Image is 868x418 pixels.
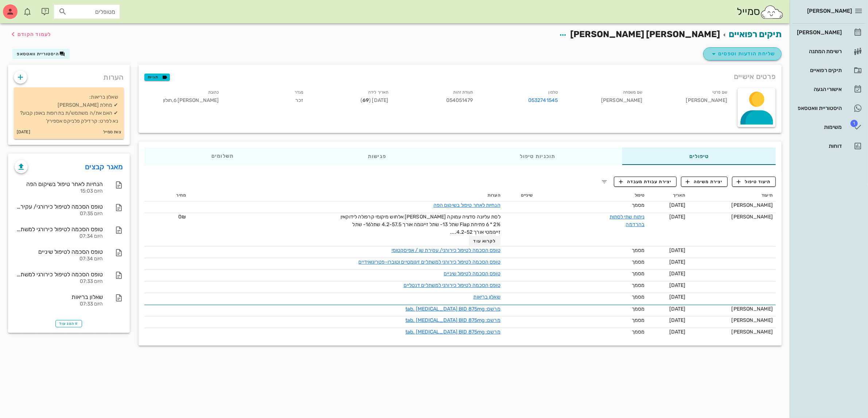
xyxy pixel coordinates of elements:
[15,233,103,240] div: היום 07:34
[361,97,388,103] span: [DATE] ( )
[15,271,103,278] div: טופס הסכמה לטיפול כירורגי למשתלים דנטליים
[632,282,645,288] span: מסמך
[619,178,672,185] span: יצירת עבודת מעבדה
[647,190,688,201] th: תאריך
[614,177,676,187] button: יצירת עבודת מעבדה
[144,74,170,81] button: תגיות
[793,43,865,60] a: רשימת המתנה
[163,97,172,103] span: חולון
[405,306,501,312] a: מרשם: tab. [MEDICAL_DATA] BID 875mg
[15,301,103,307] div: היום 07:33
[732,177,776,187] button: תיעוד טיפול
[686,178,723,185] span: יצירת משימה
[669,202,686,208] span: [DATE]
[454,90,473,95] small: תעודת זהות
[225,87,309,109] div: זכר
[528,96,558,104] a: 0532741545
[793,137,865,155] a: דוחות
[564,87,648,109] div: [PERSON_NAME]
[793,62,865,79] a: תיקים רפואיים
[15,256,103,262] div: היום 07:34
[12,49,70,59] button: היסטוריית וואטסאפ
[669,214,686,220] span: [DATE]
[172,97,219,103] span: [PERSON_NAME] 6
[623,90,643,95] small: שם משפחה
[358,259,500,265] a: טופס הסכמה לטיפול כירורגי למשתלים זיגומטיים וטוברו-פטריגואידיים
[632,317,645,323] span: מסמך
[172,97,174,103] span: ,
[474,238,496,244] span: לקרוא עוד
[20,93,118,125] p: שאלון בריאות: ✔ מחלת [PERSON_NAME] ✔ האם את/ה משתמש/ת בתרופות באופן קבוע? נא לפרט: קרדילק פלביקס ...
[22,6,26,10] span: תג
[632,247,645,253] span: מסמך
[737,178,771,185] span: תיעוד טיפול
[178,214,186,220] span: 0₪
[793,24,865,41] a: [PERSON_NAME]
[17,51,59,56] span: היסטוריית וואטסאפ
[795,105,842,111] div: היסטוריית וואטסאפ
[444,271,500,277] a: טופס הסכמה לטיפול שיניים
[681,177,728,187] button: יצירת משימה
[709,50,775,58] span: שליחת הודעות וטפסים
[734,71,776,82] span: פרטים אישיים
[340,214,501,235] span: לסת עליונה סדציה עמוקה [PERSON_NAME] אלחוש מיקומי קרפולה לידוקאין 2% * 6 פתיחת Flap שתל 13- שתל ז...
[9,28,51,41] button: לעמוד הקודם
[610,214,645,228] a: ניתוח שתי לסתות בהרדמה
[669,294,686,300] span: [DATE]
[17,31,51,38] span: לעמוד הקודם
[795,124,842,130] div: משימות
[85,161,123,173] a: מאגר קבצים
[15,293,103,300] div: שאלון בריאות
[632,202,645,208] span: מסמך
[148,74,167,80] span: תגיות
[15,188,103,194] div: היום 15:03
[632,259,645,265] span: מסמך
[211,154,234,159] span: תשלומים
[632,294,645,300] span: מסמך
[712,90,727,95] small: שם פרטי
[692,201,773,209] div: [PERSON_NAME]
[15,226,103,233] div: טופס הסכמה לטיפול כירורגי למשתלים זיגומטיים וטוברו-פטריגואידיים
[649,87,733,109] div: [PERSON_NAME]
[807,8,852,14] span: [PERSON_NAME]
[689,190,776,201] th: תיעוד
[59,322,78,326] span: הצג עוד
[15,248,103,255] div: טופס הסכמה לטיפול שיניים
[729,29,782,39] a: תיקים רפואיים
[795,67,842,73] div: תיקים רפואיים
[669,247,686,253] span: [DATE]
[8,65,130,86] div: הערות
[503,190,536,201] th: שיניים
[793,80,865,98] a: אישורי הגעה
[737,4,784,20] div: סמייל
[851,120,858,127] span: תג
[469,236,501,246] button: לקרוא עוד
[15,279,103,285] div: היום 07:33
[795,29,842,35] div: [PERSON_NAME]
[703,47,782,60] button: שליחת הודעות וטפסים
[669,271,686,277] span: [DATE]
[474,294,501,300] a: שאלון בריאות
[692,213,773,221] div: [PERSON_NAME]
[795,48,842,54] div: רשימת המתנה
[692,305,773,313] div: [PERSON_NAME]
[446,97,473,103] span: 054051479
[632,306,645,312] span: מסמך
[405,329,501,335] a: מרשם: tab. [MEDICAL_DATA] BID 875mg
[15,211,103,217] div: היום 07:35
[55,320,82,327] button: הצג עוד
[392,247,501,253] a: טופס הסכמה לטיפול כירורגי/ עקירת שן / אפיסקטומי
[301,147,453,165] div: פגישות
[760,5,784,19] img: SmileCloud logo
[692,316,773,324] div: [PERSON_NAME]
[570,29,720,39] span: [PERSON_NAME] [PERSON_NAME]
[536,190,647,201] th: טיפול
[669,317,686,323] span: [DATE]
[549,90,558,95] small: טלפון
[362,97,369,103] strong: 69
[368,90,388,95] small: תאריך לידה
[622,147,776,165] div: טיפולים
[632,271,645,277] span: מסמך
[405,317,501,323] a: מרשם: tab. [MEDICAL_DATA] BID 875mg
[433,202,501,208] a: הנחיות לאחר טיפול בשיקום הפה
